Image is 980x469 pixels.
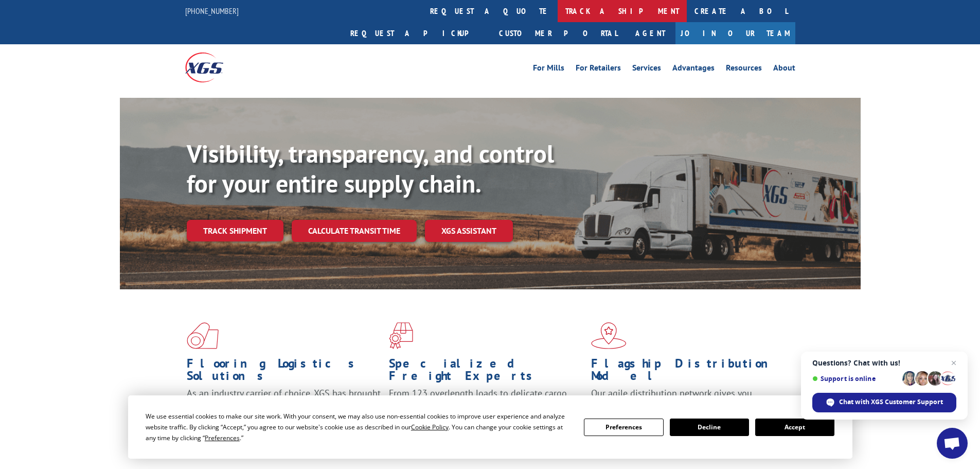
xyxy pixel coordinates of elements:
a: About [773,64,795,75]
a: Track shipment [187,220,283,241]
h1: Specialized Freight Experts [389,357,583,387]
span: Chat with XGS Customer Support [812,393,956,412]
p: From 123 overlength loads to delicate cargo, our experienced staff knows the best way to move you... [389,387,583,433]
img: xgs-icon-focused-on-flooring-red [389,322,413,349]
span: As an industry carrier of choice, XGS has brought innovation and dedication to flooring logistics... [187,387,381,424]
a: Resources [726,64,762,75]
a: For Retailers [576,64,621,75]
img: xgs-icon-flagship-distribution-model-red [591,322,627,349]
div: Cookie Consent Prompt [128,395,852,459]
a: For Mills [533,64,564,75]
span: Cookie Policy [411,423,449,431]
span: Chat with XGS Customer Support [839,397,943,407]
a: [PHONE_NUMBER] [185,6,239,16]
a: Join Our Team [675,22,795,44]
h1: Flagship Distribution Model [591,357,786,387]
b: Visibility, transparency, and control for your entire supply chain. [187,137,554,199]
a: Request a pickup [343,22,491,44]
h1: Flooring Logistics Solutions [187,357,381,387]
a: Agent [625,22,675,44]
span: Our agile distribution network gives you nationwide inventory management on demand. [591,387,780,411]
button: Decline [670,419,749,436]
button: Accept [755,419,834,436]
div: We use essential cookies to make our site work. With your consent, we may also use non-essential ... [146,411,572,443]
a: Open chat [937,428,968,459]
button: Preferences [584,419,663,436]
img: xgs-icon-total-supply-chain-intelligence-red [187,322,219,349]
a: Customer Portal [491,22,625,44]
a: Calculate transit time [292,220,417,242]
a: Advantages [672,64,715,75]
a: XGS ASSISTANT [425,220,513,242]
a: Services [632,64,661,75]
span: Preferences [205,433,240,442]
span: Questions? Chat with us! [812,359,956,367]
span: Support is online [812,375,899,383]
